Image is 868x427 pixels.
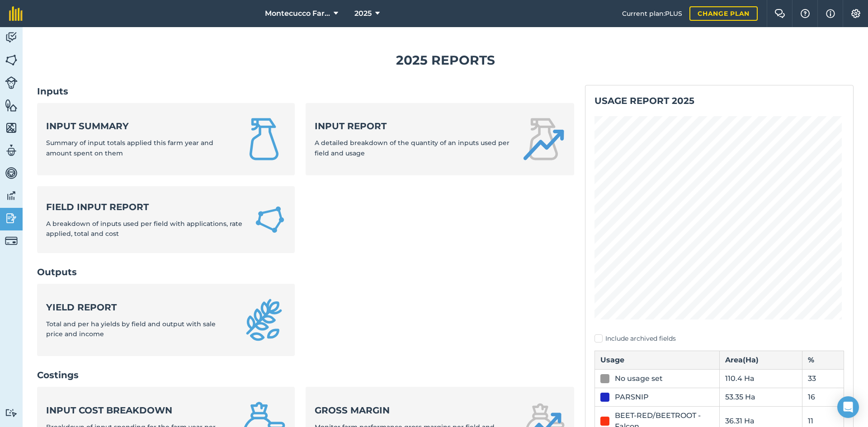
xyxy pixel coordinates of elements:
a: Input reportA detailed breakdown of the quantity of an inputs used per field and usage [306,103,574,175]
img: Yield report [242,298,286,342]
span: Montecucco Farms [265,8,330,19]
td: 110.4 Ha [719,369,802,388]
span: A breakdown of inputs used per field with applications, rate applied, total and cost [46,220,242,238]
img: svg+xml;base64,PD94bWwgdmVyc2lvbj0iMS4wIiBlbmNvZGluZz0idXRmLTgiPz4KPCEtLSBHZW5lcmF0b3I6IEFkb2JlIE... [5,144,18,157]
span: Total and per ha yields by field and output with sale price and income [46,320,216,338]
img: svg+xml;base64,PD94bWwgdmVyc2lvbj0iMS4wIiBlbmNvZGluZz0idXRmLTgiPz4KPCEtLSBHZW5lcmF0b3I6IEFkb2JlIE... [5,408,18,417]
strong: Input report [315,120,511,132]
strong: Input cost breakdown [46,404,231,417]
th: Area ( Ha ) [719,351,802,369]
img: svg+xml;base64,PD94bWwgdmVyc2lvbj0iMS4wIiBlbmNvZGluZz0idXRmLTgiPz4KPCEtLSBHZW5lcmF0b3I6IEFkb2JlIE... [5,31,18,44]
strong: Input summary [46,120,231,132]
img: A cog icon [850,9,861,18]
td: 33 [802,369,844,388]
td: 53.35 Ha [719,388,802,406]
strong: Gross margin [315,404,511,417]
img: A question mark icon [800,9,811,18]
h2: Inputs [37,85,574,98]
img: Two speech bubbles overlapping with the left bubble in the forefront [774,9,785,18]
td: 16 [802,388,844,406]
img: Input report [522,117,565,161]
img: svg+xml;base64,PD94bWwgdmVyc2lvbj0iMS4wIiBlbmNvZGluZz0idXRmLTgiPz4KPCEtLSBHZW5lcmF0b3I6IEFkb2JlIE... [5,166,18,180]
th: % [802,351,844,369]
strong: Field Input Report [46,201,243,213]
img: svg+xml;base64,PHN2ZyB4bWxucz0iaHR0cDovL3d3dy53My5vcmcvMjAwMC9zdmciIHdpZHRoPSIxNyIgaGVpZ2h0PSIxNy... [826,8,835,19]
img: svg+xml;base64,PHN2ZyB4bWxucz0iaHR0cDovL3d3dy53My5vcmcvMjAwMC9zdmciIHdpZHRoPSI1NiIgaGVpZ2h0PSI2MC... [5,99,18,112]
h2: Usage report 2025 [594,94,844,107]
a: Change plan [689,6,758,21]
span: 2025 [354,8,372,19]
img: Field Input Report [254,203,286,237]
img: svg+xml;base64,PD94bWwgdmVyc2lvbj0iMS4wIiBlbmNvZGluZz0idXRmLTgiPz4KPCEtLSBHZW5lcmF0b3I6IEFkb2JlIE... [5,76,18,89]
strong: Yield report [46,301,231,314]
div: No usage set [615,373,663,384]
img: fieldmargin Logo [9,6,23,21]
div: PARSNIP [615,392,649,403]
th: Usage [595,351,720,369]
span: Summary of input totals applied this farm year and amount spent on them [46,139,213,157]
a: Input summarySummary of input totals applied this farm year and amount spent on them [37,103,295,175]
img: svg+xml;base64,PD94bWwgdmVyc2lvbj0iMS4wIiBlbmNvZGluZz0idXRmLTgiPz4KPCEtLSBHZW5lcmF0b3I6IEFkb2JlIE... [5,189,18,202]
h2: Costings [37,369,574,381]
label: Include archived fields [594,334,844,343]
div: Open Intercom Messenger [837,396,859,418]
img: Input summary [242,117,286,161]
img: svg+xml;base64,PHN2ZyB4bWxucz0iaHR0cDovL3d3dy53My5vcmcvMjAwMC9zdmciIHdpZHRoPSI1NiIgaGVpZ2h0PSI2MC... [5,121,18,135]
img: svg+xml;base64,PHN2ZyB4bWxucz0iaHR0cDovL3d3dy53My5vcmcvMjAwMC9zdmciIHdpZHRoPSI1NiIgaGVpZ2h0PSI2MC... [5,53,18,67]
a: Field Input ReportA breakdown of inputs used per field with applications, rate applied, total and... [37,186,295,253]
h1: 2025 Reports [37,50,854,70]
span: Current plan : PLUS [622,9,682,19]
h2: Outputs [37,266,574,278]
a: Yield reportTotal and per ha yields by field and output with sale price and income [37,284,295,356]
img: svg+xml;base64,PD94bWwgdmVyc2lvbj0iMS4wIiBlbmNvZGluZz0idXRmLTgiPz4KPCEtLSBHZW5lcmF0b3I6IEFkb2JlIE... [5,235,18,247]
span: A detailed breakdown of the quantity of an inputs used per field and usage [315,139,509,157]
img: svg+xml;base64,PD94bWwgdmVyc2lvbj0iMS4wIiBlbmNvZGluZz0idXRmLTgiPz4KPCEtLSBHZW5lcmF0b3I6IEFkb2JlIE... [5,211,18,225]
